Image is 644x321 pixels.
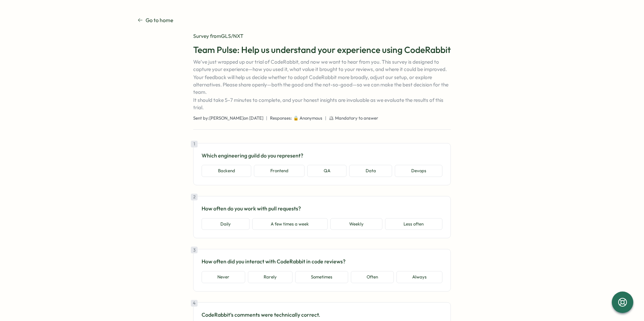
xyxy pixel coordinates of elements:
button: Devops [395,165,442,177]
p: How often do you work with pull requests? [202,204,442,213]
span: | [325,115,326,121]
p: Go to home [146,16,173,24]
p: How often did you interact with CodeRabbit in code reviews? [202,257,442,266]
button: Frontend [254,165,305,177]
p: We’ve just wrapped up our trial of CodeRabbit, and now we want to hear from you. This survey is d... [193,58,451,111]
button: A few times a week [252,218,328,230]
span: | [266,115,267,121]
p: CodeRabbit’s comments were technically correct. [202,311,442,319]
button: Often [351,271,394,283]
div: Survey from GLS/NXT [193,33,451,40]
h1: Team Pulse: Help us understand your experience using CodeRabbit [193,44,451,56]
span: Sent by: [PERSON_NAME] on [DATE] [193,115,263,121]
button: Rarely [248,271,292,283]
span: Mandatory to answer [335,115,378,121]
div: 1 [191,141,198,147]
button: Always [396,271,442,283]
button: Sometimes [295,271,348,283]
span: Responses: 🔒 Anonymous [270,115,322,121]
button: Backend [202,165,251,177]
button: Never [202,271,245,283]
button: Daily [202,218,250,230]
a: Go to home [138,16,173,24]
p: Which engineering guild do you represent? [202,151,442,160]
button: Less often [385,218,443,230]
div: 3 [191,247,198,253]
div: 2 [191,194,198,200]
button: Data [349,165,392,177]
button: Weekly [330,218,382,230]
div: 4 [191,300,198,307]
button: QA [307,165,346,177]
